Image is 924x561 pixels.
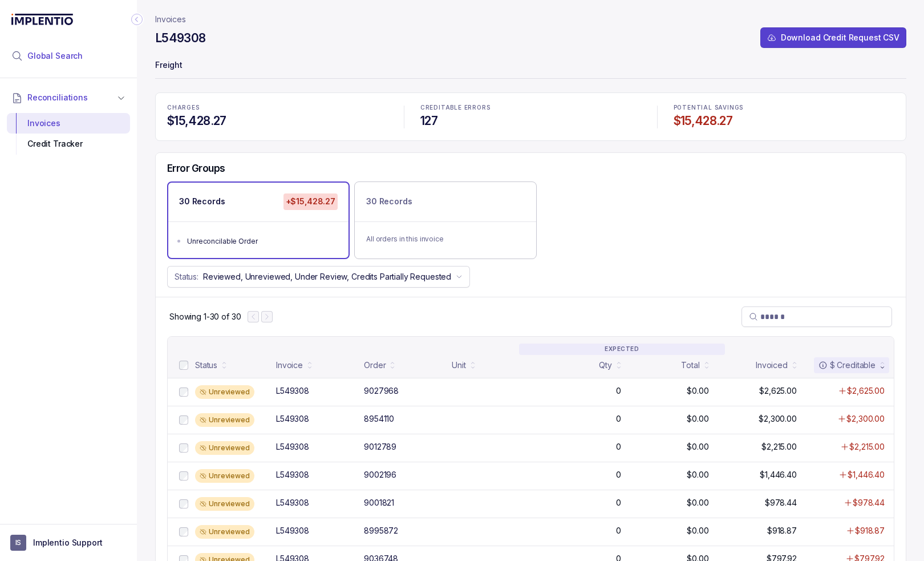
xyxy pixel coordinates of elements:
[364,385,399,397] div: 9027968
[848,469,885,481] p: $1,446.40
[616,385,621,397] p: 0
[179,471,188,481] input: checkbox-checkbox
[818,360,876,371] div: $ Creditable
[276,441,309,453] div: L549308
[616,469,621,481] p: 0
[16,134,121,154] div: Credit Tracker
[179,443,188,453] input: checkbox-checkbox
[847,385,885,397] p: $2,625.00
[687,441,708,453] p: $0.00
[767,525,797,536] p: $918.87
[155,30,206,46] h4: L549308
[616,525,621,536] p: 0
[179,415,188,425] input: checkbox-checkbox
[167,266,470,288] button: Status:Reviewed, Unreviewed, Under Review, Credits Partially Requested
[674,113,894,129] h4: $15,428.27
[7,85,130,110] button: Reconciliations
[364,525,398,536] div: 8995872
[420,113,641,129] h4: 127
[519,344,726,355] p: EXPECTED
[616,497,621,508] p: 0
[276,469,309,481] div: L549308
[760,469,797,481] p: $1,446.40
[7,111,130,157] div: Reconciliations
[169,311,241,322] p: Showing 1-30 of 30
[167,104,388,111] p: CHARGES
[756,360,788,371] div: Invoiced
[364,497,394,508] div: 9001821
[195,385,254,399] div: Unreviewed
[366,233,525,245] p: All orders in this invoice
[179,527,188,536] input: checkbox-checkbox
[366,196,412,207] p: 30 Records
[687,525,708,536] p: $0.00
[849,441,885,453] p: $2,215.00
[27,92,88,103] span: Reconciliations
[33,537,103,548] p: Implentio Support
[760,27,906,48] button: Download Credit Request CSV
[195,525,254,539] div: Unreviewed
[681,360,699,371] div: Total
[687,385,708,397] p: $0.00
[167,162,225,175] h5: Error Groups
[616,441,621,453] p: 0
[175,271,198,282] p: Status:
[10,535,26,551] span: User initials
[276,497,309,508] div: L549308
[195,469,254,483] div: Unreviewed
[16,113,121,134] div: Invoices
[853,497,885,508] p: $978.44
[27,50,83,62] span: Global Search
[179,361,188,370] input: checkbox-checkbox
[195,360,217,371] div: Status
[452,360,465,371] div: Unit
[276,413,309,425] div: L549308
[169,311,241,322] div: Remaining page entries
[759,413,797,425] p: $2,300.00
[759,385,797,397] p: $2,625.00
[276,385,309,397] div: L549308
[364,413,394,425] div: 8954110
[846,413,885,425] p: $2,300.00
[155,55,906,78] p: Freight
[674,104,894,111] p: POTENTIAL SAVINGS
[687,413,708,425] p: $0.00
[616,413,621,425] p: 0
[179,196,225,207] p: 30 Records
[167,113,388,129] h4: $15,428.27
[155,14,186,25] a: Invoices
[276,525,309,536] div: L549308
[687,469,708,481] p: $0.00
[130,13,144,26] div: Collapse Icon
[195,413,254,427] div: Unreviewed
[599,360,612,371] div: Qty
[195,441,254,455] div: Unreviewed
[179,499,188,508] input: checkbox-checkbox
[179,388,188,397] input: checkbox-checkbox
[420,104,641,111] p: CREDITABLE ERRORS
[761,441,797,453] p: $2,215.00
[203,271,451,282] p: Reviewed, Unreviewed, Under Review, Credits Partially Requested
[364,441,396,453] div: 9012789
[765,497,797,508] p: $978.44
[364,360,386,371] div: Order
[155,14,186,25] nav: breadcrumb
[283,193,338,209] p: +$15,428.27
[364,469,396,481] div: 9002196
[687,497,708,508] p: $0.00
[195,497,254,511] div: Unreviewed
[10,535,127,551] button: User initialsImplentio Support
[781,32,899,43] p: Download Credit Request CSV
[855,525,885,536] p: $918.87
[187,236,337,247] div: Unreconcilable Order
[276,360,303,371] div: Invoice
